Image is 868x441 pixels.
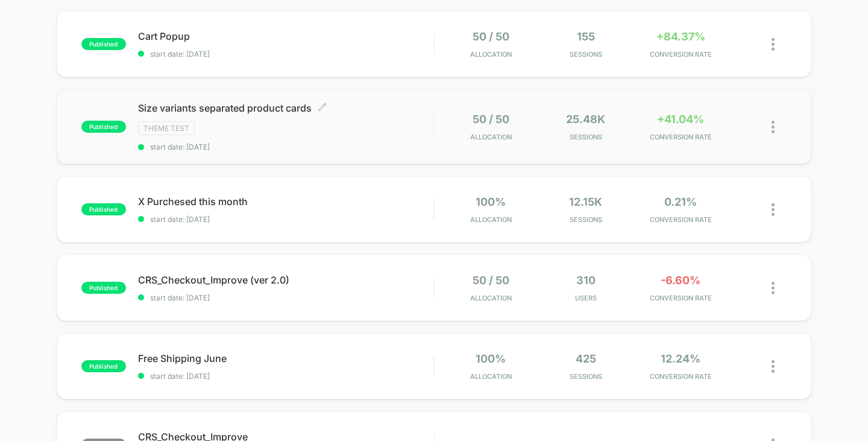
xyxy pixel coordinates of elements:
[470,133,512,141] span: Allocation
[138,142,434,151] span: start date: [DATE]
[470,215,512,224] span: Allocation
[637,372,725,381] span: CONVERSION RATE
[81,203,126,215] span: published
[138,215,434,224] span: start date: [DATE]
[138,121,195,135] span: Theme Test
[81,38,126,50] span: published
[541,215,630,224] span: Sessions
[541,50,630,59] span: Sessions
[569,195,602,208] span: 12.15k
[138,30,434,42] span: Cart Popup
[772,38,775,51] img: close
[577,30,595,43] span: 155
[473,30,509,43] span: 50 / 50
[138,49,434,59] span: start date: [DATE]
[637,294,725,302] span: CONVERSION RATE
[541,372,630,381] span: Sessions
[81,121,126,133] span: published
[541,133,630,141] span: Sessions
[661,274,700,287] span: -6.60%
[81,360,126,372] span: published
[576,352,596,365] span: 425
[637,215,725,224] span: CONVERSION RATE
[656,30,705,43] span: +84.37%
[657,113,704,125] span: +41.04%
[661,352,700,365] span: 12.24%
[576,274,596,287] span: 310
[637,133,725,141] span: CONVERSION RATE
[138,195,434,208] span: X Purchesed this month
[664,195,697,208] span: 0.21%
[772,203,775,216] img: close
[476,195,506,208] span: 100%
[772,282,775,294] img: close
[138,274,434,286] span: CRS_Checkout_Improve (ver 2.0)
[138,372,434,381] span: start date: [DATE]
[541,294,630,302] span: Users
[772,121,775,133] img: close
[470,372,512,381] span: Allocation
[473,113,509,125] span: 50 / 50
[772,360,775,373] img: close
[138,352,434,364] span: Free Shipping June
[470,294,512,302] span: Allocation
[138,102,434,114] span: Size variants separated product cards
[566,113,605,125] span: 25.48k
[470,50,512,59] span: Allocation
[476,352,506,365] span: 100%
[473,274,509,287] span: 50 / 50
[138,293,434,302] span: start date: [DATE]
[637,50,725,59] span: CONVERSION RATE
[81,282,126,294] span: published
